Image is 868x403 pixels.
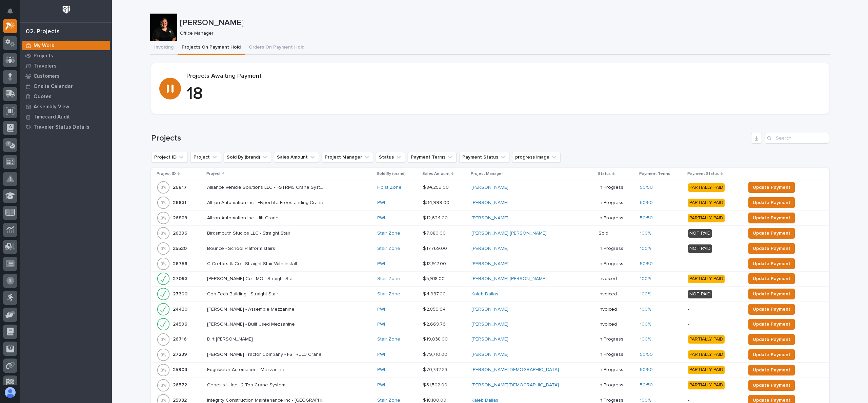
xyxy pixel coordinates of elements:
a: [PERSON_NAME] [471,352,508,358]
p: In Progress [599,200,634,206]
button: Update Payment [748,365,795,375]
p: Project ID [157,170,176,178]
p: $ 2,856.64 [423,305,447,312]
a: 100% [640,246,651,252]
tr: 2675626756 C Cretors & Co - Straight Stair With InstallC Cretors & Co - Straight Stair With Insta... [151,256,829,271]
p: Projects [34,53,53,59]
a: PWI [377,382,385,388]
p: Alliance Vehicle Solutions LLC - FSTRM5 Crane System [207,183,327,190]
p: Birdsmouth Studios LLC - Straight Stair [207,229,292,236]
p: $ 5,918.00 [423,275,446,282]
tr: 2459624596 [PERSON_NAME] - Built Used Mezzanine[PERSON_NAME] - Built Used Mezzanine PWI $ 2,669.7... [151,317,829,332]
button: users-avatar [3,385,17,400]
a: [PERSON_NAME] [471,246,508,252]
p: Timecard Audit [34,114,70,120]
button: Update Payment [748,289,795,299]
span: Update Payment [753,335,790,344]
p: [PERSON_NAME] - Built Used Mezzanine [207,320,296,327]
p: 27093 [173,275,189,282]
a: [PERSON_NAME] [471,336,508,342]
a: 100% [640,322,651,327]
p: 27300 [173,290,189,297]
p: 27239 [173,350,188,358]
button: Update Payment [748,304,795,315]
a: 100% [640,231,651,236]
a: Assembly View [20,102,112,112]
p: - [688,322,740,327]
p: [PERSON_NAME] Co - MO - Straight Stair II [207,275,300,282]
span: Update Payment [753,305,790,313]
div: NOT PAID [688,229,712,238]
p: Project Manager [471,170,503,178]
span: Update Payment [753,229,790,237]
p: $ 31,502.00 [423,381,449,388]
button: Invoicing [150,41,178,55]
p: - [688,261,740,267]
p: Project [206,170,221,178]
p: 26396 [173,229,189,236]
p: In Progress [599,246,634,252]
span: Update Payment [753,275,790,283]
p: Status [598,170,611,178]
a: PWI [377,367,385,373]
a: [PERSON_NAME] [471,322,508,327]
a: Kaleb Dallas [471,291,498,297]
a: 100% [640,291,651,297]
a: Stair Zone [377,231,400,236]
p: In Progress [599,382,634,388]
button: Update Payment [748,243,795,254]
p: Sold [599,231,634,236]
p: In Progress [599,261,634,267]
p: $ 19,038.00 [423,335,449,342]
p: Sales Amount [422,170,450,178]
p: Edgewater Automation - Mezzanine [207,366,286,373]
p: 26716 [173,335,188,342]
p: In Progress [599,215,634,221]
p: 18 [186,84,821,104]
button: Update Payment [748,380,795,391]
span: Update Payment [753,183,790,191]
button: Update Payment [748,197,795,208]
div: PARTIALLY PAID [688,275,725,283]
p: Payment Terms [639,170,670,178]
a: 50/50 [640,261,653,267]
div: PARTIALLY PAID [688,350,725,359]
a: [PERSON_NAME] [471,307,508,312]
img: Workspace Logo [60,3,73,16]
button: Sales Amount [274,152,319,163]
p: Customers [34,73,60,79]
a: PWI [377,200,385,206]
tr: 2683126831 Altron Automation Inc - HyperLite Freestanding CraneAltron Automation Inc - HyperLite ... [151,195,829,210]
button: Update Payment [748,319,795,330]
p: Dirt [PERSON_NAME] [207,335,254,342]
span: Update Payment [753,366,790,374]
button: Sold By (brand) [224,152,271,163]
span: Update Payment [753,199,790,207]
div: Search [765,133,829,144]
span: Update Payment [753,290,790,298]
span: Update Payment [753,260,790,268]
div: PARTIALLY PAID [688,199,725,207]
p: Altron Automation Inc - Jib Crane [207,214,280,221]
span: Update Payment [753,244,790,253]
p: 26831 [173,199,188,206]
p: [PERSON_NAME] - Assemble Mezzanine [207,305,296,312]
p: $ 2,669.76 [423,320,447,327]
p: $ 84,259.00 [423,183,450,190]
p: 26572 [173,381,188,388]
button: Update Payment [748,273,795,284]
p: Projects Awaiting Payment [186,73,821,80]
div: NOT PAID [688,290,712,298]
a: Stair Zone [377,276,400,282]
div: PARTIALLY PAID [688,366,725,374]
button: Project ID [151,152,188,163]
p: Altron Automation Inc - HyperLite Freestanding Crane [207,199,325,206]
tr: 2682926829 Altron Automation Inc - Jib CraneAltron Automation Inc - Jib Crane PWI $ 12,624.00$ 12... [151,210,829,226]
div: PARTIALLY PAID [688,214,725,222]
a: PWI [377,322,385,327]
p: $ 70,732.33 [423,366,449,373]
a: Quotes [20,91,112,102]
p: 26829 [173,214,189,221]
a: Projects [20,51,112,61]
a: PWI [377,215,385,221]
